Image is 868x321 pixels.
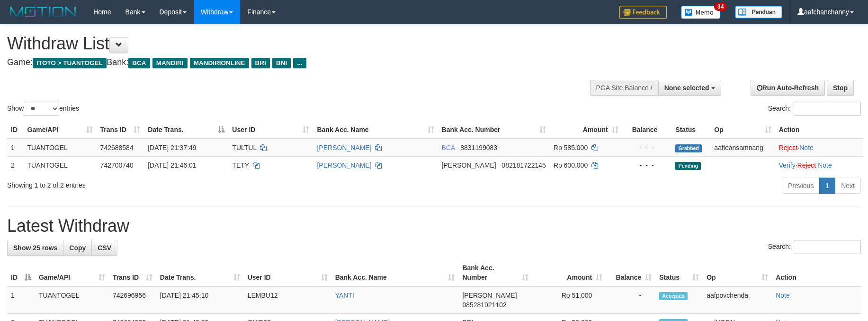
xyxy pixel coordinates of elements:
span: Accepted [659,292,688,300]
span: ... [293,58,306,68]
a: Copy [63,240,92,256]
td: 742696956 [109,286,156,314]
td: 1 [7,286,35,314]
span: 742688584 [100,144,134,151]
th: Date Trans.: activate to sort column descending [144,121,228,139]
td: TUANTOGEL [35,286,109,314]
span: [DATE] 21:46:01 [148,161,196,169]
h1: Latest Withdraw [7,217,861,236]
th: Status [671,121,710,139]
a: Run Auto-Refresh [751,80,825,96]
a: Show 25 rows [7,240,63,256]
span: MANDIRIONLINE [190,58,249,68]
th: Date Trans.: activate to sort column ascending [156,259,244,286]
td: aafleansamnang [710,139,775,157]
span: MANDIRI [152,58,188,68]
td: LEMBU12 [244,286,331,314]
a: Note [818,161,832,169]
div: Showing 1 to 2 of 2 entries [7,177,355,190]
th: Game/API: activate to sort column ascending [35,259,109,286]
a: Next [835,178,861,194]
a: Note [776,292,790,299]
td: - [606,286,655,314]
th: Game/API: activate to sort column ascending [24,121,97,139]
th: Action [772,259,861,286]
label: Search: [768,102,861,116]
span: 34 [714,2,727,11]
a: Note [799,144,814,151]
th: Bank Acc. Number: activate to sort column ascending [438,121,550,139]
img: Button%20Memo.svg [681,6,721,19]
th: User ID: activate to sort column ascending [228,121,313,139]
a: Previous [782,178,820,194]
td: 2 [7,156,24,174]
span: 742700740 [100,161,134,169]
span: Copy 082181722145 to clipboard [501,161,546,169]
span: BCA [128,58,150,68]
img: panduan.png [735,6,782,19]
th: Amount: activate to sort column ascending [532,259,606,286]
span: ITOTO > TUANTOGEL [33,58,107,68]
a: Reject [797,161,816,169]
span: None selected [664,84,709,92]
th: Bank Acc. Number: activate to sort column ascending [458,259,532,286]
span: TULTUL [232,144,256,151]
input: Search: [794,102,861,116]
td: [DATE] 21:45:10 [156,286,244,314]
select: Showentries [24,102,59,116]
img: Feedback.jpg [619,6,667,19]
a: Verify [779,161,796,169]
div: PGA Site Balance / [590,80,658,96]
th: ID: activate to sort column descending [7,259,35,286]
button: None selected [658,80,721,96]
th: Trans ID: activate to sort column ascending [109,259,156,286]
span: [PERSON_NAME] [462,292,517,299]
td: · · [775,156,863,174]
td: aafpovchenda [703,286,772,314]
a: Reject [779,144,798,151]
th: Op: activate to sort column ascending [710,121,775,139]
td: TUANTOGEL [24,156,97,174]
td: TUANTOGEL [24,139,97,157]
td: · [775,139,863,157]
h1: Withdraw List [7,34,569,53]
th: Balance [622,121,672,139]
a: YANTI [335,292,354,299]
th: Bank Acc. Name: activate to sort column ascending [331,259,459,286]
h4: Game: Bank: [7,58,569,67]
span: CSV [98,244,111,252]
a: [PERSON_NAME] [317,144,371,151]
span: BNI [272,58,291,68]
span: [DATE] 21:37:49 [148,144,196,151]
a: CSV [91,240,117,256]
td: 1 [7,139,24,157]
th: User ID: activate to sort column ascending [244,259,331,286]
span: [PERSON_NAME] [442,161,496,169]
span: Copy 8831199083 to clipboard [460,144,497,151]
th: Bank Acc. Name: activate to sort column ascending [313,121,438,139]
th: Trans ID: activate to sort column ascending [97,121,144,139]
span: Grabbed [675,144,702,152]
span: Show 25 rows [13,244,57,252]
img: MOTION_logo.png [7,5,79,19]
span: Copy 085281921102 to clipboard [462,301,506,309]
td: Rp 51,000 [532,286,606,314]
label: Show entries [7,102,79,116]
span: BCA [442,144,455,151]
span: Rp 600.000 [554,161,588,169]
label: Search: [768,240,861,254]
span: BRI [251,58,270,68]
th: Amount: activate to sort column ascending [550,121,622,139]
span: Pending [675,162,701,170]
th: ID [7,121,24,139]
th: Balance: activate to sort column ascending [606,259,655,286]
a: Stop [827,80,854,96]
th: Action [775,121,863,139]
span: Copy [69,244,86,252]
div: - - - [626,160,668,170]
span: TETY [232,161,249,169]
th: Status: activate to sort column ascending [655,259,703,286]
input: Search: [794,240,861,254]
div: - - - [626,143,668,152]
a: 1 [819,178,835,194]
